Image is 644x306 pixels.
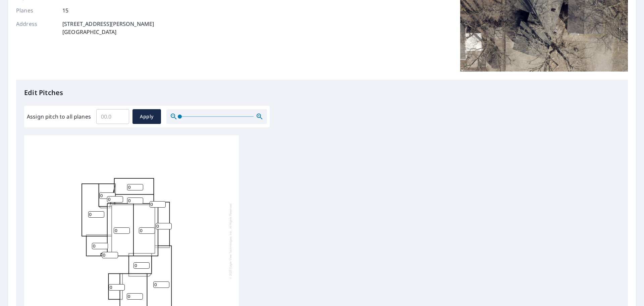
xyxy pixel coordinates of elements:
[16,20,56,36] p: Address
[27,113,91,121] label: Assign pitch to all planes
[138,113,156,121] span: Apply
[132,109,161,124] button: Apply
[96,107,129,126] input: 00.0
[24,88,620,98] p: Edit Pitches
[16,6,56,14] p: Planes
[62,6,68,14] p: 15
[62,20,154,36] p: [STREET_ADDRESS][PERSON_NAME] [GEOGRAPHIC_DATA]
